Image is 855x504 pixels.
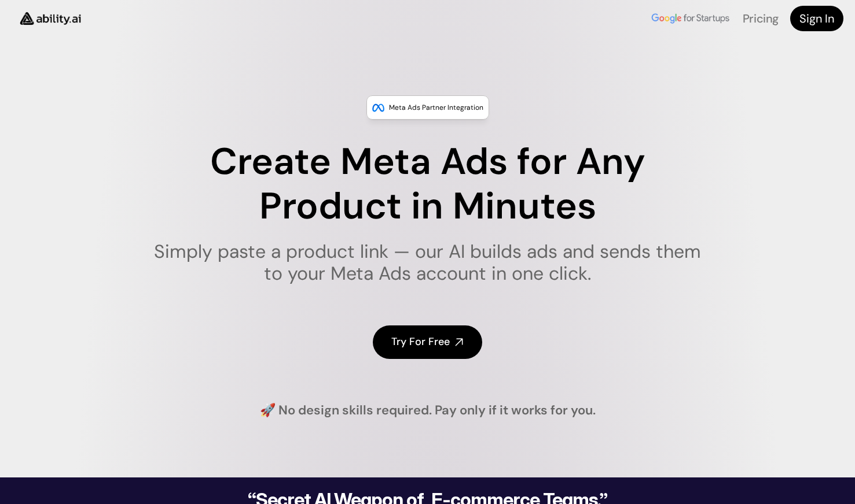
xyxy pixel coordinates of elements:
h4: Sign In [799,10,834,27]
p: Meta Ads Partner Integration [389,102,483,113]
h4: Try For Free [391,335,450,349]
a: Try For Free [373,325,482,358]
h1: Create Meta Ads for Any Product in Minutes [146,140,709,229]
h1: Simply paste a product link — our AI builds ads and sends them to your Meta Ads account in one cl... [146,240,709,285]
a: Pricing [743,11,779,26]
a: Sign In [790,6,843,31]
h4: 🚀 No design skills required. Pay only if it works for you. [260,402,596,420]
